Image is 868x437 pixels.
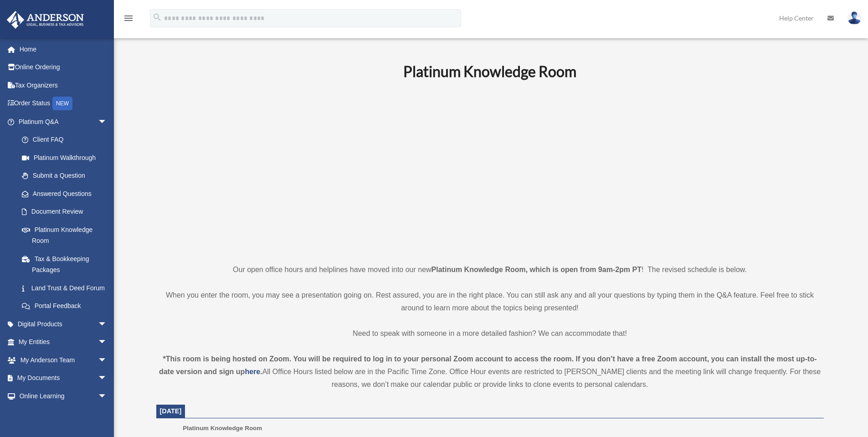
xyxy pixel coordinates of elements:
div: NEW [52,97,72,110]
a: Online Learningarrow_drop_down [6,387,121,405]
a: Client FAQ [13,131,121,149]
span: arrow_drop_down [98,387,116,406]
span: arrow_drop_down [98,405,116,424]
a: Land Trust & Deed Forum [13,279,121,297]
b: Platinum Knowledge Room [403,62,576,80]
a: Tax Organizers [6,76,121,94]
span: arrow_drop_down [98,113,116,131]
strong: Platinum Knowledge Room, which is open from 9am-2pm PT [431,266,642,273]
img: Anderson Advisors Platinum Portal [4,11,87,29]
strong: . [260,368,262,375]
p: When you enter the room, you may see a presentation going on. Rest assured, you are in the right ... [156,289,824,314]
a: Portal Feedback [13,297,121,315]
a: Platinum Q&Aarrow_drop_down [6,113,121,131]
a: Answered Questions [13,185,121,203]
img: User Pic [847,11,861,25]
strong: *This room is being hosted on Zoom. You will be required to log in to your personal Zoom account ... [159,355,817,375]
a: Platinum Walkthrough [13,149,121,167]
span: arrow_drop_down [98,315,116,334]
p: Need to speak with someone in a more detailed fashion? We can accommodate that! [156,327,824,340]
a: Platinum Knowledge Room [13,221,116,250]
iframe: 231110_Toby_KnowledgeRoom [353,93,627,247]
a: Tax & Bookkeeping Packages [13,250,121,279]
i: search [152,12,162,22]
a: My Documentsarrow_drop_down [6,369,121,387]
a: My Entitiesarrow_drop_down [6,333,121,351]
a: Billingarrow_drop_down [6,405,121,423]
span: arrow_drop_down [98,369,116,388]
a: menu [123,16,134,24]
div: All Office Hours listed below are in the Pacific Time Zone. Office Hour events are restricted to ... [156,353,824,391]
a: Submit a Question [13,167,121,185]
p: Our open office hours and helplines have moved into our new ! The revised schedule is below. [156,263,824,276]
a: Document Review [13,203,121,221]
a: Digital Productsarrow_drop_down [6,315,121,333]
span: arrow_drop_down [98,351,116,370]
a: here [245,368,260,375]
a: Online Ordering [6,58,121,77]
a: Order StatusNEW [6,94,121,113]
a: Home [6,40,121,58]
span: Platinum Knowledge Room [183,425,262,432]
i: menu [123,13,134,24]
span: [DATE] [160,407,182,415]
span: arrow_drop_down [98,333,116,352]
a: My Anderson Teamarrow_drop_down [6,351,121,369]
